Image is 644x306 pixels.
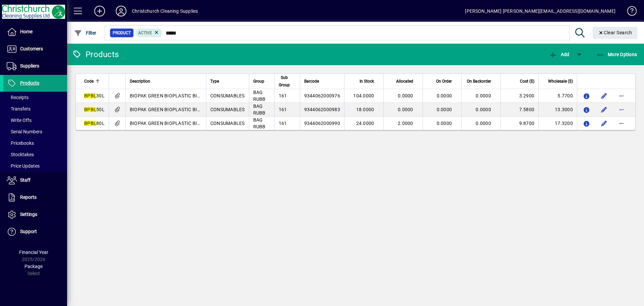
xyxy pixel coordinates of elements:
a: Support [3,223,67,240]
td: 5.7700 [538,89,577,103]
span: BAG RUBB [253,117,266,129]
a: Reports [3,189,67,206]
span: Receipts [7,95,29,100]
span: Barcode [304,78,319,85]
div: Barcode [304,78,340,85]
span: 161 [279,107,287,112]
span: 161 [279,121,287,126]
span: Add [549,52,569,57]
span: BAG RUBB [253,103,266,116]
span: 9344062000976 [304,93,340,98]
span: Wholesale ($) [548,78,573,85]
div: Allocated [388,78,419,85]
span: Reports [20,194,37,200]
em: BPBL [84,93,96,98]
td: 9.8700 [500,117,538,130]
a: Transfers [3,103,67,115]
a: Write Offs [3,115,67,126]
span: Stocktakes [7,152,34,157]
a: Stocktakes [3,149,67,160]
span: Sub Group [279,74,290,89]
a: Receipts [3,92,67,103]
span: Pricebooks [7,140,34,146]
button: Edit [599,118,609,129]
span: On Backorder [467,78,491,85]
a: Customers [3,41,67,57]
span: Type [210,78,219,85]
span: Cost ($) [520,78,534,85]
span: Suppliers [20,63,39,69]
div: Type [210,78,245,85]
span: 9344062000983 [304,107,340,112]
button: Edit [599,104,609,115]
span: 9344062000990 [304,121,340,126]
span: Price Updates [7,163,40,169]
span: Description [130,78,150,85]
button: More options [616,104,627,115]
span: 0.0000 [437,121,452,126]
div: Code [84,78,105,85]
span: Financial Year [19,250,48,255]
span: 161 [279,93,287,98]
span: Products [20,80,39,86]
span: Customers [20,46,43,51]
a: Price Updates [3,160,67,172]
button: Clear [593,27,638,39]
span: 0.0000 [437,93,452,98]
span: BIOPAK GREEN BIOPLASTIC BIN LINER 50L 30S [130,107,234,112]
div: Group [253,78,270,85]
button: Add [547,48,571,60]
a: Knowledge Base [622,1,636,23]
span: Settings [20,212,37,217]
td: 13.3000 [538,103,577,117]
mat-chip: Activation Status: Active [136,29,162,37]
em: BPBL [84,121,96,126]
div: Christchurch Cleaning Supplies [132,6,198,16]
span: Support [20,229,37,234]
span: 80L [84,121,105,126]
span: Active [138,31,152,35]
span: Write Offs [7,118,32,123]
button: More Options [595,48,639,60]
a: Home [3,24,67,40]
span: Clear Search [598,30,632,35]
span: 24.0000 [356,121,374,126]
td: 17.3200 [538,117,577,130]
div: [PERSON_NAME] [PERSON_NAME][EMAIL_ADDRESS][DOMAIN_NAME] [465,6,615,16]
span: BIOPAK GREEN BIOPLASTIC BIN LINER 30L 25S [130,93,234,98]
span: 104.0000 [353,93,374,98]
button: More options [616,90,627,101]
a: Pricebooks [3,137,67,149]
span: More Options [596,52,637,57]
span: 30L [84,93,105,98]
span: Staff [20,177,31,183]
span: On Order [436,78,452,85]
span: 2.0000 [398,121,413,126]
button: More options [616,118,627,129]
td: 7.5800 [500,103,538,117]
a: Suppliers [3,58,67,75]
button: Filter [72,27,98,39]
td: 3.2900 [500,89,538,103]
em: BPBL [84,107,96,112]
span: In Stock [360,78,374,85]
span: CONSUMABLES [210,121,245,126]
div: On Backorder [466,78,497,85]
span: Code [84,78,94,85]
div: In Stock [348,78,380,85]
div: Products [72,49,119,60]
div: Description [130,78,202,85]
span: BIOPAK GREEN BIOPLASTIC BIN LINER 80L 20S [130,121,234,126]
span: CONSUMABLES [210,93,245,98]
span: Product [113,30,131,36]
span: 0.0000 [398,93,413,98]
span: 0.0000 [476,107,491,112]
span: 0.0000 [437,107,452,112]
span: Group [253,78,264,85]
span: BAG RUBB [253,90,266,102]
a: Serial Numbers [3,126,67,137]
span: 18.0000 [356,107,374,112]
span: Package [24,264,43,269]
span: 50L [84,107,105,112]
span: 0.0000 [476,121,491,126]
